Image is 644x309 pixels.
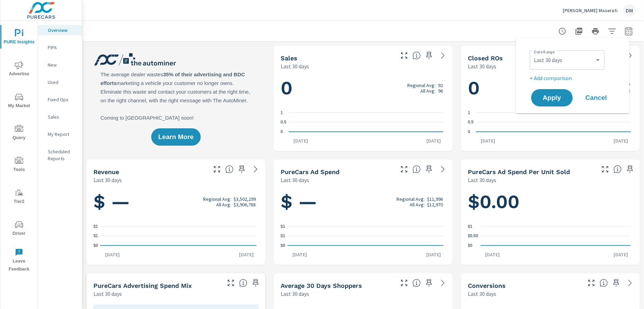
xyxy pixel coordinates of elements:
[614,165,622,173] span: Average cost of advertising per each vehicle sold at the dealer over the selected date range. The...
[468,54,503,62] h5: Closed ROs
[289,137,313,144] p: [DATE]
[468,176,496,184] p: Last 30 days
[48,113,76,120] p: Sales
[48,44,76,51] p: PIPA
[437,50,448,61] a: See more details in report
[93,243,98,248] text: $0
[93,234,98,239] text: $1
[609,251,633,258] p: [DATE]
[281,129,283,134] text: 0
[481,251,505,258] p: [DATE]
[468,120,474,125] text: 0.5
[281,190,446,214] h1: $ —
[239,279,247,287] span: This table looks at how you compare to the amount of budget you spend per channel as opposed to y...
[399,50,410,61] button: Make Fullscreen
[399,277,410,289] button: Make Fullscreen
[438,88,443,94] p: 96
[203,196,231,202] p: Regional Avg:
[93,290,122,298] p: Last 30 days
[250,277,261,289] span: Save this to your personalized report
[38,94,82,105] div: Fixed Ops
[48,61,76,68] p: New
[468,282,506,289] h5: Conversions
[538,95,566,101] span: Apply
[234,202,256,207] p: $3,906,788
[468,290,496,298] p: Last 30 days
[625,50,636,61] a: See more details in report
[437,164,448,175] a: See more details in report
[623,4,636,17] div: DM
[281,110,283,115] text: 1
[151,128,200,146] button: Learn More
[93,282,192,289] h5: PureCars Advertising Spend Mix
[468,62,496,70] p: Last 30 days
[2,29,36,46] span: PURE Insights
[48,27,76,34] p: Overview
[281,76,446,100] h1: 0
[582,95,610,101] span: Cancel
[412,279,421,287] span: A rolling 30 day total of daily Shoppers on the dealership website, averaged over the selected da...
[420,88,435,94] p: All Avg:
[38,25,82,35] div: Overview
[575,89,617,106] button: Cancel
[2,157,36,174] span: Tools
[572,24,586,38] button: "Export Report to PDF"
[211,164,223,175] button: Make Fullscreen
[605,24,619,38] button: Apply Filters
[281,120,287,125] text: 0.5
[158,134,193,140] span: Learn More
[2,221,36,238] span: Driver
[421,137,446,144] p: [DATE]
[530,74,618,82] p: + Add comparison
[38,77,82,87] div: Used
[281,176,309,184] p: Last 30 days
[468,110,470,115] text: 1
[38,129,82,139] div: My Report
[611,277,622,289] span: Save this to your personalized report
[563,7,618,14] p: [PERSON_NAME] Maserati
[93,176,122,184] p: Last 30 days
[93,168,119,175] h5: Revenue
[438,83,443,88] p: 92
[589,24,602,38] button: Print Report
[2,248,36,273] span: Leave Feedback
[424,277,435,289] span: Save this to your personalized report
[234,251,258,258] p: [DATE]
[531,89,573,106] button: Apply
[281,234,285,239] text: $1
[93,190,258,214] h1: $ —
[410,202,425,207] p: All Avg:
[424,50,435,61] span: Save this to your personalized report
[412,165,421,173] span: Total cost of media for all PureCars channels for the selected dealership group over the selected...
[600,164,611,175] button: Make Fullscreen
[281,243,285,248] text: $0
[0,21,38,276] div: nav menu
[625,164,636,175] span: Save this to your personalized report
[225,277,236,289] button: Make Fullscreen
[609,137,633,144] p: [DATE]
[288,251,312,258] p: [DATE]
[476,137,500,144] p: [DATE]
[424,164,435,175] span: Save this to your personalized report
[622,24,636,38] button: Select Date Range
[468,76,633,100] h1: 0
[38,146,82,164] div: Scheduled Reports
[48,148,76,162] p: Scheduled Reports
[100,251,125,258] p: [DATE]
[2,125,36,142] span: Query
[281,224,285,229] text: $1
[38,42,82,53] div: PIPA
[397,196,425,202] p: Regional Avg:
[48,131,76,138] p: My Report
[399,164,410,175] button: Make Fullscreen
[2,189,36,206] span: Tier2
[281,62,309,70] p: Last 30 days
[437,277,448,289] a: See more details in report
[281,290,309,298] p: Last 30 days
[2,61,36,78] span: Advertise
[216,202,231,207] p: All Avg:
[421,251,446,258] p: [DATE]
[48,96,76,103] p: Fixed Ops
[427,196,443,202] p: $11,996
[2,93,36,110] span: My Market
